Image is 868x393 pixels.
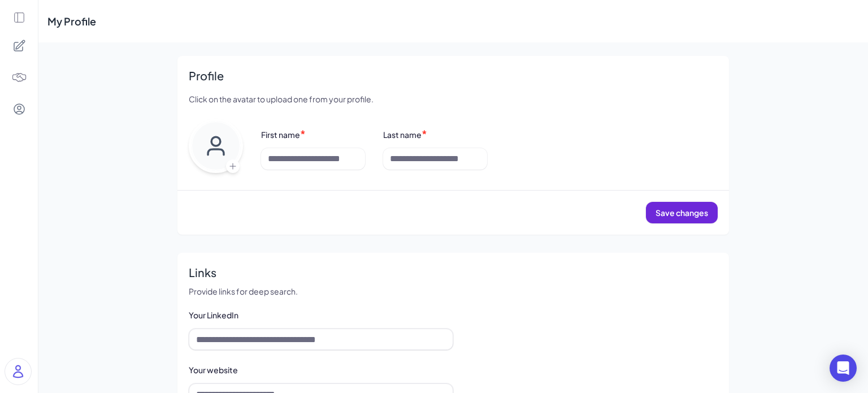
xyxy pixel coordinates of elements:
[261,129,300,140] label: First name
[656,208,708,218] span: Save changes
[646,202,718,223] button: Save changes
[189,264,718,281] h2: Links
[11,70,27,85] img: 4blF7nbYMBMHBwcHBwcHBwcHBwcHBwcHB4es+Bd0DLy0SdzEZwAAAABJRU5ErkJggg==
[189,286,718,297] p: Provide links for deep search.
[189,310,238,320] label: Your LinkedIn
[189,67,718,84] h2: Profile
[189,365,238,375] label: Your website
[383,129,422,140] label: Last name
[189,119,243,176] div: Upload avatar
[189,93,718,105] p: Click on the avatar to upload one from your profile.
[5,359,31,385] img: user_logo.png
[830,355,857,382] div: Open Intercom Messenger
